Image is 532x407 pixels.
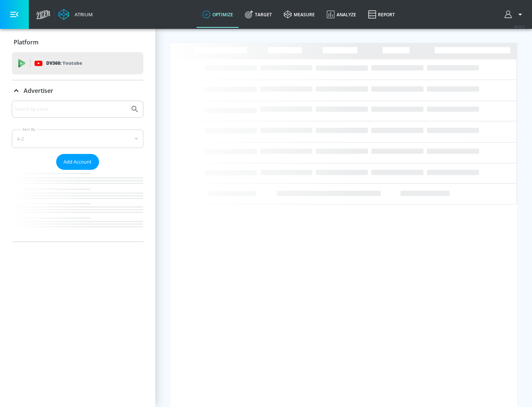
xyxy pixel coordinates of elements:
[362,1,401,28] a: Report
[197,1,239,28] a: optimize
[56,154,99,170] button: Add Account
[321,1,362,28] a: Analyze
[58,9,93,20] a: Atrium
[12,101,143,242] div: Advertiser
[514,24,525,28] span: v 4.32.0
[12,80,143,101] div: Advertiser
[12,129,143,148] div: A-Z
[278,1,321,28] a: measure
[62,59,82,67] p: Youtube
[46,59,82,67] p: DV360:
[15,104,127,114] input: Search by name
[12,32,143,53] div: Platform
[12,170,143,242] nav: list of Advertiser
[24,87,53,95] p: Advertiser
[64,158,92,166] span: Add Account
[12,52,143,74] div: DV360: Youtube
[72,11,93,18] div: Atrium
[21,127,37,132] label: Sort By
[239,1,278,28] a: Target
[14,38,38,46] p: Platform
